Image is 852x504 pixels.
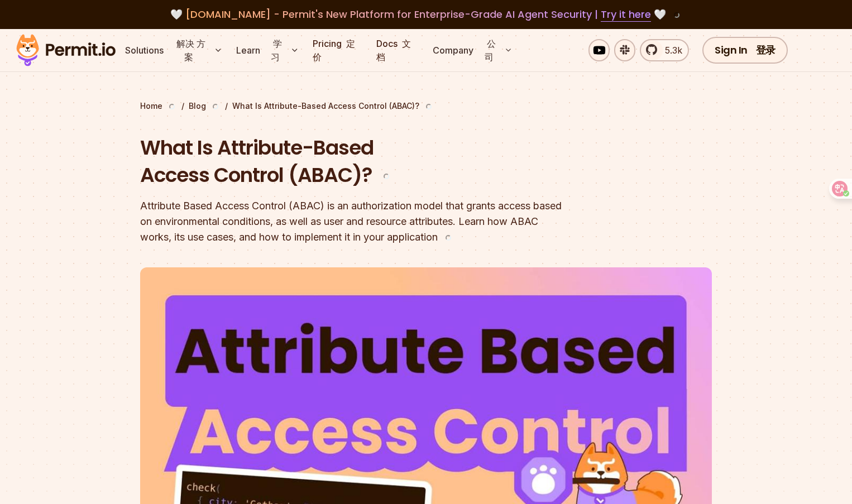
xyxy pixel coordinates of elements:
[11,31,121,69] img: Permit logo
[601,7,651,22] a: Try it here
[640,39,689,61] a: 5.3k
[189,100,221,112] a: Blog
[121,32,227,68] button: Solutions 解决 方案
[313,38,355,63] font: 定价
[376,38,411,63] font: 文档
[176,38,205,63] font: 解决 方案
[756,43,776,57] font: 登录
[232,32,304,68] button: Learn 学习
[702,37,788,64] a: Sign In 登录
[372,32,424,68] a: Docs 文档
[308,32,368,68] a: Pricing 定价
[140,134,569,189] h1: What Is Attribute-Based Access Control (ABAC)?
[185,7,651,21] span: [DOMAIN_NAME] - Permit's New Platform for Enterprise-Grade AI Agent Security |
[140,198,569,245] div: Attribute Based Access Control (ABAC) is an authorization model that grants access based on envir...
[658,44,682,57] span: 5.3k
[140,100,712,112] div: / /
[140,100,177,112] a: Home
[428,32,517,68] button: Company 公司
[485,38,496,63] font: 公司
[271,38,282,63] font: 学习
[27,7,825,22] div: 🤍 🤍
